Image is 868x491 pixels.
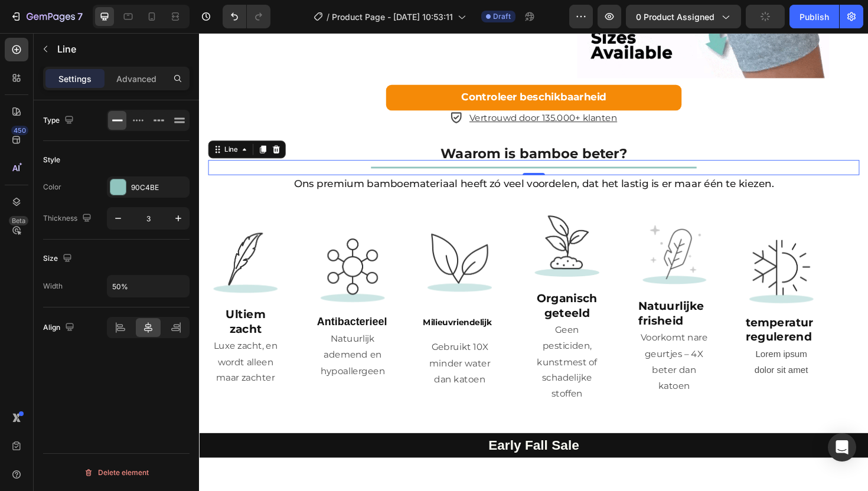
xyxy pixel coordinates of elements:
p: Ons premium bamboemateriaal heeft zó veel voordelen, dat het lastig is er maar één te kiezen. [11,152,698,169]
div: Color [43,182,61,192]
img: [object Object] [577,212,655,290]
div: Thickness [43,211,94,227]
p: Advanced [116,73,156,85]
sup: Milieuvriendelijk [237,301,310,312]
div: Lorem ipsum dolor sit amet [577,330,655,367]
div: Publish [800,11,829,23]
div: Type [43,113,76,129]
span: Draft [493,11,511,22]
button: 0 product assigned [626,5,741,28]
strong: Organisch geteeld [357,274,422,303]
img: [object Object] [350,187,428,265]
div: Size [43,251,74,267]
div: 90C4BE [131,182,187,193]
p: Controleer beschikbaarheid [278,58,431,77]
div: Align [43,320,77,336]
span: / [327,11,329,23]
strong: temperatur regulerend [579,299,651,329]
button: 7 [5,5,88,28]
div: Beta [9,216,28,225]
div: Line [24,118,43,129]
span: 0 product assigned [636,11,714,23]
p: Luxe zacht, en wordt alleen maar zachter [11,323,87,374]
p: Voorkomt nare geurtjes – 4X beter dan katoen [465,315,541,382]
strong: Ultiem zacht [28,291,70,320]
button: Publish [789,5,839,28]
div: Delete element [84,466,149,480]
button: Delete element [43,463,190,482]
input: Auto [107,276,189,297]
p: Vertrouwd door 135.000+ klanten [286,86,443,95]
p: 7 [77,9,83,24]
img: [object Object] [237,202,315,281]
img: [object Object] [464,195,542,273]
p: Geen pesticiden, kunstmest of schadelijke stoffen [351,306,427,391]
iframe: Design area [199,33,868,491]
div: Open Intercom Messenger [828,433,856,461]
p: Gebruikt 10X minder water dan katoen [238,325,314,375]
strong: Early Fall Sale [306,428,403,444]
p: Settings [58,73,92,85]
div: 450 [11,126,28,135]
p: Line [57,42,185,56]
div: Undo/Redo [223,5,270,28]
strong: Natuurlijke frisheid [465,282,535,312]
strong: Waarom is bamboe beter? [256,119,453,136]
div: Width [43,281,63,292]
strong: Antibacterieel [125,299,199,312]
p: Natuurlijk ademend en hypoallergeen [125,316,200,366]
div: Style [43,155,60,165]
img: [object Object] [123,211,201,289]
img: [object Object] [10,204,88,282]
span: Product Page - [DATE] 10:53:11 [332,11,453,23]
